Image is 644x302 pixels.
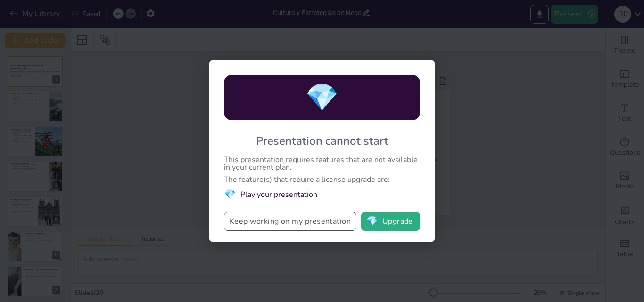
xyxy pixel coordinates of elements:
div: The feature(s) that require a license upgrade are: [224,176,420,183]
div: This presentation requires features that are not available in your current plan. [224,156,420,171]
li: Play your presentation [224,188,420,201]
button: diamondUpgrade [361,212,420,231]
button: Keep working on my presentation [224,212,356,231]
span: diamond [366,217,378,226]
div: Presentation cannot start [256,133,388,148]
span: diamond [305,80,339,116]
span: diamond [224,188,236,201]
